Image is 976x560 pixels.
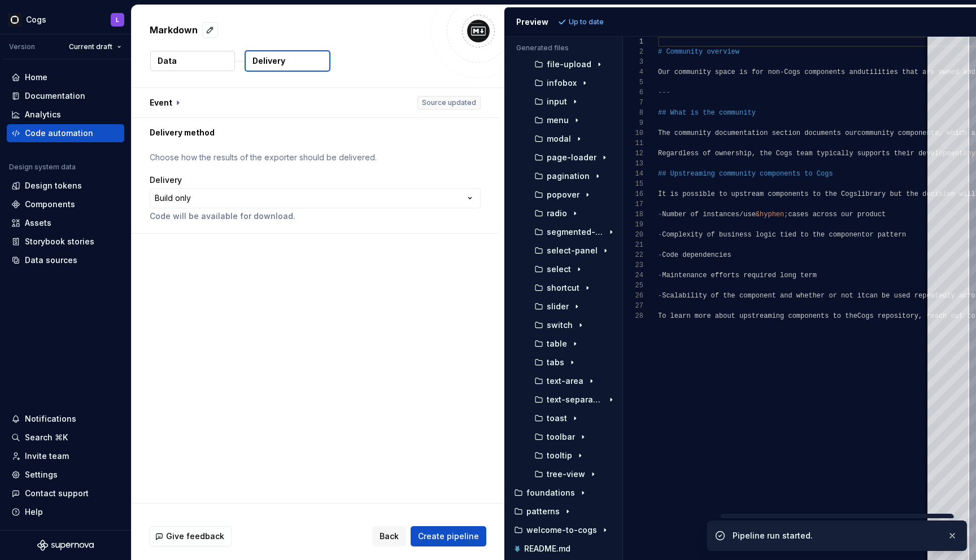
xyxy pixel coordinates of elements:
div: 22 [623,250,643,260]
div: Assets [25,217,51,229]
span: - [658,211,662,218]
div: 27 [623,301,643,311]
p: select-panel [547,246,598,255]
div: 25 [623,281,643,291]
p: patterns [526,507,560,516]
button: menu [518,114,618,126]
button: switch [518,319,618,331]
div: Invite team [25,450,69,462]
a: Assets [7,214,124,232]
p: switch [547,321,573,330]
p: infobox [547,78,577,88]
p: text-area [547,377,583,386]
span: --- [658,89,670,97]
span: Code dependencies [662,251,731,259]
p: input [547,97,567,106]
p: table [547,339,567,348]
p: tooltip [547,451,572,460]
p: Markdown [150,23,198,37]
div: 18 [623,209,643,220]
div: Design system data [9,163,76,172]
label: Delivery [150,174,182,186]
div: 8 [623,108,643,118]
div: 26 [623,291,643,301]
button: Give feedback [150,526,232,546]
button: foundations [509,487,618,499]
div: 14 [623,169,643,179]
span: The community documentation section documents our [658,129,857,137]
button: README.md [509,542,618,555]
a: Home [7,68,124,86]
div: Search ⌘K [25,432,68,443]
button: Help [7,503,124,521]
span: - [658,272,662,279]
p: shortcut [547,283,579,292]
div: 19 [623,220,643,230]
p: Choose how the results of the exporter should be delivered. [150,152,481,163]
div: 28 [623,311,643,321]
span: - [658,231,662,239]
button: welcome-to-cogs [509,524,618,536]
span: upports their development [861,150,963,158]
p: select [547,265,571,274]
p: welcome-to-cogs [526,526,597,535]
button: Current draft [64,39,127,55]
span: ## Upstreaming community components to Cogs [658,170,833,178]
p: Code will be available for download. [150,211,481,222]
p: Data [158,55,177,67]
a: Design tokens [7,177,124,195]
button: modal [518,133,618,145]
div: 2 [623,47,643,57]
button: shortcut [518,282,618,294]
div: 23 [623,260,643,270]
div: Notifications [25,413,76,425]
button: table [518,338,618,350]
a: Documentation [7,87,124,105]
p: slider [547,302,569,311]
p: pagination [547,172,590,181]
div: L [116,15,119,24]
p: Delivery [252,55,285,67]
p: radio [547,209,567,218]
p: page-loader [547,153,596,162]
p: modal [547,134,571,143]
div: Components [25,199,75,210]
button: select [518,263,618,275]
span: Scalability of the component and whether or not it [662,292,865,300]
div: 21 [623,240,643,250]
p: toolbar [547,432,575,441]
div: 1 [623,37,643,47]
span: - [658,251,662,259]
p: foundations [526,488,575,497]
span: Current draft [69,42,112,51]
div: 3 [623,57,643,67]
div: Analytics [25,109,61,120]
div: Preview [516,16,548,28]
div: 17 [623,199,643,209]
span: Give feedback [166,531,224,542]
button: text-separator [518,393,618,406]
div: Data sources [25,255,77,266]
button: input [518,95,618,108]
div: Cogs [26,14,46,25]
span: or pattern [865,231,906,239]
a: Settings [7,466,124,484]
p: popover [547,190,579,199]
a: Code automation [7,124,124,142]
span: Number of instances/use [662,211,756,218]
button: Delivery [245,50,330,72]
span: Regardless of ownership, the Cogs team typically s [658,150,861,158]
div: Documentation [25,90,85,102]
button: infobox [518,77,618,89]
div: 10 [623,128,643,138]
button: toolbar [518,431,618,443]
div: 4 [623,67,643,77]
svg: Supernova Logo [37,540,94,551]
div: Home [25,72,47,83]
button: page-loader [518,151,618,164]
p: Generated files [516,43,611,53]
button: popover [518,189,618,201]
span: Maintenance efforts required long term [662,272,817,279]
button: pagination [518,170,618,182]
p: file-upload [547,60,591,69]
